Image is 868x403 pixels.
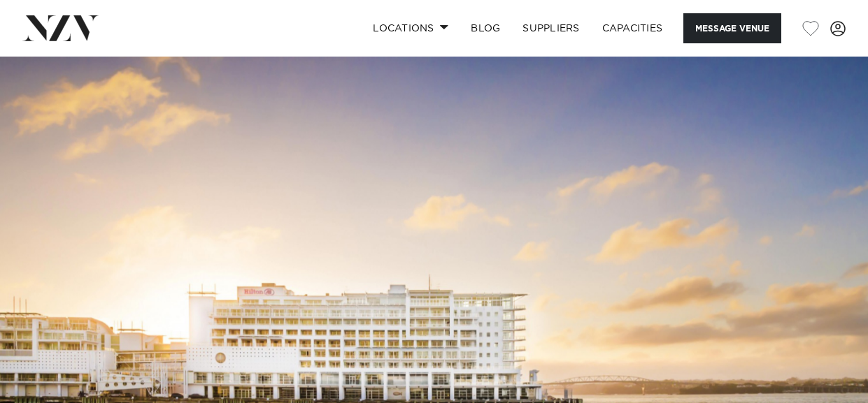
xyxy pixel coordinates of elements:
[460,13,511,43] a: BLOG
[511,13,590,43] a: SUPPLIERS
[683,13,781,43] button: Message Venue
[362,13,460,43] a: Locations
[591,13,674,43] a: Capacities
[22,15,99,41] img: nzv-logo.png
